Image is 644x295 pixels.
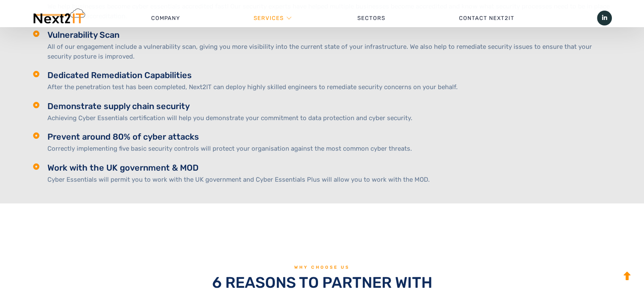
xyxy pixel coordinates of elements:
h4: Work with the UK government & MOD [47,162,612,174]
h4: Prevent around 80% of cyber attacks [47,131,612,143]
p: After the penetration test has been completed, Next2IT can deploy highly skilled engineers to rem... [47,82,612,92]
p: Cyber Essentials will permit you to work with the UK government and Cyber Essentials Plus will al... [47,175,612,185]
h6: Why choose us [180,265,464,271]
img: Next2IT [32,8,85,28]
p: All of our engagement include a vulnerability scan, giving you more visibility into the current s... [47,42,612,61]
h4: Dedicated Remediation Capabilities [47,70,612,81]
a: Services [253,6,283,31]
p: Correctly implementing five basic security controls will protect your organisation against the mo... [47,144,612,154]
p: Achieving Cyber Essentials certification will help you demonstrate your commitment to data protec... [47,113,612,123]
a: Company [114,6,216,31]
a: Contact Next2IT [422,6,551,31]
h4: Demonstrate supply chain security [47,101,612,112]
a: Sectors [320,6,422,31]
